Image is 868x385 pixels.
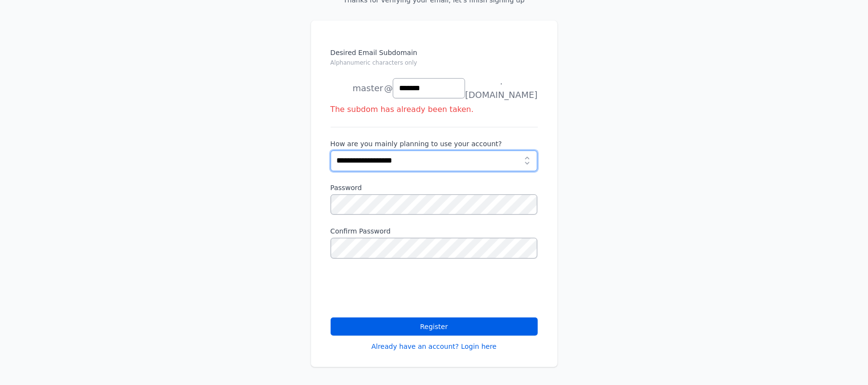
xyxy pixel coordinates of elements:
[331,183,538,192] label: Password
[331,59,417,66] small: Alphanumeric characters only
[331,104,538,115] div: The subdom has already been taken.
[384,82,393,95] span: @
[331,79,384,98] li: master
[331,48,538,73] label: Desired Email Subdomain
[331,317,538,336] button: Register
[331,139,538,149] label: How are you mainly planning to use your account?
[331,270,477,308] iframe: reCAPTCHA
[331,226,538,236] label: Confirm Password
[372,342,497,351] a: Already have an account? Login here
[465,75,537,102] span: .[DOMAIN_NAME]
